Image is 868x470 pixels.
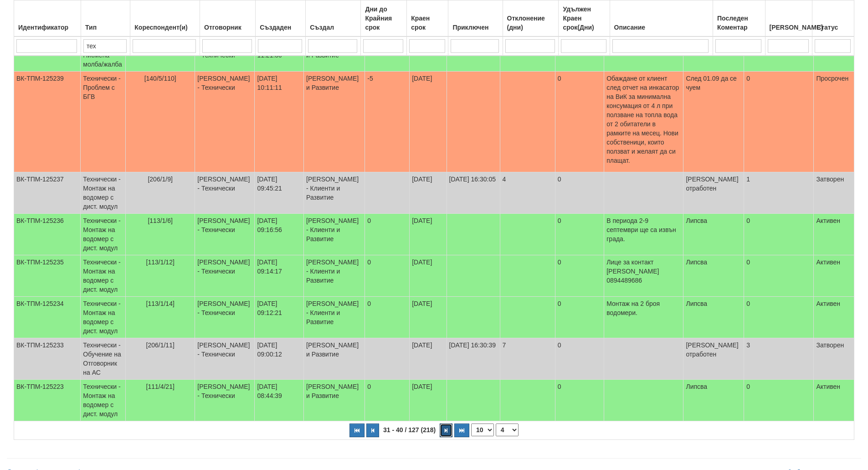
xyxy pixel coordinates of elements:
[814,338,854,380] td: Затворен
[14,297,81,338] td: ВК-ТПМ-125234
[555,338,604,380] td: 0
[500,338,555,380] td: 7
[148,176,173,183] span: [206/1/9]
[81,338,126,380] td: Технически - Обучение на Отговорник на АС
[612,21,710,34] div: Описание
[686,176,738,192] span: [PERSON_NAME] отработен
[407,0,448,37] th: Краен срок: No sort applied, activate to apply an ascending sort
[308,21,358,34] div: Създал
[14,214,81,255] td: ВК-ТПМ-125236
[410,214,447,255] td: [DATE]
[561,3,607,34] div: Удължен Краен срок(Дни)
[496,424,519,436] select: Страница номер
[304,172,365,214] td: [PERSON_NAME] - Клиенти и Развитие
[255,380,304,421] td: [DATE] 08:44:39
[686,258,707,266] span: Липсва
[744,72,814,172] td: 0
[366,424,379,437] button: Предишна страница
[195,72,255,172] td: [PERSON_NAME] - Технически
[814,255,854,297] td: Активен
[713,0,765,37] th: Последен Коментар: No sort applied, activate to apply an ascending sort
[410,380,447,421] td: [DATE]
[555,214,604,255] td: 0
[555,172,604,214] td: 0
[14,338,81,380] td: ВК-ТПМ-125233
[500,172,555,214] td: 4
[195,172,255,214] td: [PERSON_NAME] - Технически
[202,21,253,34] div: Отговорник
[606,299,681,317] p: Монтаж на 2 броя водомери.
[255,214,304,255] td: [DATE] 09:16:56
[454,424,469,437] button: Последна страница
[686,217,707,224] span: Липсва
[555,297,604,338] td: 0
[715,12,763,34] div: Последен Коментар
[744,214,814,255] td: 0
[304,72,365,172] td: [PERSON_NAME] и Развитие
[814,172,854,214] td: Затворен
[304,255,365,297] td: [PERSON_NAME] - Клиенти и Развитие
[14,172,81,214] td: ВК-ТПМ-125237
[146,300,175,307] span: [113/1/14]
[381,426,438,434] span: 31 - 40 / 127 (218)
[503,0,559,37] th: Отклонение (дни): No sort applied, activate to apply an ascending sort
[304,297,365,338] td: [PERSON_NAME] - Клиенти и Развитие
[255,297,304,338] td: [DATE] 09:12:21
[447,172,500,214] td: [DATE] 16:30:05
[410,72,447,172] td: [DATE]
[410,338,447,380] td: [DATE]
[144,75,176,82] span: [140/5/110]
[148,217,173,224] span: [113/1/6]
[367,383,371,390] span: 0
[448,0,503,37] th: Приключен: No sort applied, activate to apply an ascending sort
[606,74,681,165] p: Обаждане от клиент след отчет на инкасатор на ВиК за минимална консумация от 4 л при ползване на ...
[768,21,810,34] div: [PERSON_NAME]
[133,21,197,34] div: Кореспондент(и)
[686,75,736,91] span: След 01.09 да се чуем
[146,383,175,390] span: [111/4/21]
[505,12,556,34] div: Отклонение (дни)
[255,255,304,297] td: [DATE] 09:14:17
[16,21,78,34] div: Идентификатор
[814,72,854,172] td: Просрочен
[304,214,365,255] td: [PERSON_NAME] - Клиенти и Развитие
[410,297,447,338] td: [DATE]
[255,72,304,172] td: [DATE] 10:11:11
[812,0,854,37] th: Статус: No sort applied, activate to apply an ascending sort
[81,172,126,214] td: Технически - Монтаж на водомер с дист. модул
[81,255,126,297] td: Технически - Монтаж на водомер с дист. модул
[367,217,371,224] span: 0
[349,424,365,437] button: Първа страница
[744,380,814,421] td: 0
[83,21,128,34] div: Тип
[146,341,175,349] span: [206/1/11]
[555,255,604,297] td: 0
[447,338,500,380] td: [DATE] 16:30:39
[81,214,126,255] td: Технически - Монтаж на водомер с дист. модул
[195,380,255,421] td: [PERSON_NAME] - Технически
[559,0,610,37] th: Удължен Краен срок(Дни): No sort applied, activate to apply an ascending sort
[81,297,126,338] td: Технически - Монтаж на водомер с дист. модул
[686,300,707,307] span: Липсва
[410,255,447,297] td: [DATE]
[409,12,446,34] div: Краен срок
[14,380,81,421] td: ВК-ТПМ-125223
[686,383,707,390] span: Липсва
[410,172,447,214] td: [DATE]
[555,72,604,172] td: 0
[606,216,681,243] p: В периода 2-9 септември ще са извън града.
[814,297,854,338] td: Активен
[256,0,306,37] th: Създаден: No sort applied, activate to apply an ascending sort
[471,424,494,436] select: Брой редове на страница
[200,0,256,37] th: Отговорник: No sort applied, activate to apply an ascending sort
[367,300,371,307] span: 0
[555,380,604,421] td: 0
[744,255,814,297] td: 0
[195,297,255,338] td: [PERSON_NAME] - Технически
[195,214,255,255] td: [PERSON_NAME] - Технически
[744,338,814,380] td: 3
[367,258,371,266] span: 0
[686,341,738,358] span: [PERSON_NAME] отработен
[195,255,255,297] td: [PERSON_NAME] - Технически
[195,338,255,380] td: [PERSON_NAME] - Технически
